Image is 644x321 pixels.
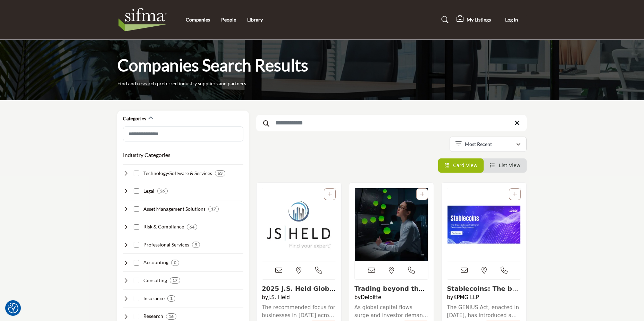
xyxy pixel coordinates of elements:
input: Select Risk & Compliance checkbox [134,224,139,230]
div: 16 Results For Research [166,313,176,320]
a: J.S. Held [268,294,290,301]
b: 26 [160,189,165,193]
input: Select Professional Services checkbox [134,242,139,248]
a: View List [490,163,520,168]
a: KPMG LLP [453,294,479,301]
a: Add To List For Resource [420,191,424,197]
h4: Professional Services: Delivering staffing, training, and outsourcing services to support securit... [143,241,189,248]
h4: Risk & Compliance: Helping securities industry firms manage risk, ensure compliance, and prevent ... [143,223,184,230]
input: Search Category [123,127,243,141]
h5: My Listings [467,17,491,23]
b: 17 [173,278,177,283]
div: 64 Results For Risk & Compliance [187,224,197,230]
div: 17 Results For Asset Management Solutions [208,206,219,212]
input: Select Research checkbox [134,314,139,319]
img: 2025 J.S. Held Global Risk Report listing image [262,188,336,261]
div: My Listings [457,16,491,24]
a: View details about js-held [262,188,336,261]
h4: Research: Conducting market, financial, economic, and industry research for securities industry p... [143,313,163,320]
i: Open Contact Info [501,267,508,274]
a: As global capital flows surge and investor demand for real-time access intensifies, the move towa... [354,304,429,319]
h2: Categories [123,115,146,122]
img: Stablecoins: The bridge between traditional finance and digital assets listing image [447,188,521,261]
a: The GENIUS Act, enacted in [DATE], has introduced a regulatory framework for payment stablecoins,... [447,304,521,319]
a: Library [247,17,263,23]
span: Log In [505,17,518,23]
i: Open Contact Info [315,267,322,274]
div: 0 Results For Accounting [171,260,179,266]
li: List View [484,158,527,173]
a: Add To List For Resource [513,191,517,197]
h1: Companies Search Results [117,54,308,76]
input: Search Keyword [256,115,527,131]
button: Consent Preferences [8,303,18,313]
h4: Accounting: Providing financial reporting, auditing, tax, and advisory services to securities ind... [143,259,168,266]
a: View details about kpmg-llp [447,188,521,261]
h4: by [447,294,521,301]
button: Industry Categories [123,151,170,159]
p: Most Recent [465,141,492,148]
i: Open Contact Info [408,267,415,274]
h3: 2025 J.S. Held Global Risk Report [262,285,336,293]
h4: by [354,294,429,301]
a: View details about deloitte [354,285,425,300]
div: 26 Results For Legal [157,188,168,194]
b: 64 [190,225,194,229]
b: 17 [211,207,216,211]
p: Find and research preferred industry suppliers and partners [117,80,246,87]
a: People [221,17,236,23]
span: List View [499,163,520,168]
h4: Asset Management Solutions: Offering investment strategies, portfolio management, and performance... [143,206,206,212]
h4: by [262,294,336,301]
button: Most Recent [450,137,527,152]
li: Card View [438,158,484,173]
a: View Card [444,163,478,168]
a: Deloitte [361,294,381,301]
h3: Trading beyond the bell: Strategic and operational impacts of 24/5 trading [354,285,429,293]
b: 0 [174,260,176,265]
a: Companies [186,17,210,23]
input: Select Asset Management Solutions checkbox [134,206,139,212]
input: Select Consulting checkbox [134,278,139,283]
h4: Insurance: Offering insurance solutions to protect securities industry firms from various risks. [143,295,165,302]
img: Revisit consent button [8,303,18,313]
div: 17 Results For Consulting [170,277,180,284]
h4: Technology/Software & Services: Developing and implementing technology solutions to support secur... [143,170,212,177]
h4: Legal: Providing legal advice, compliance support, and litigation services to securities industry... [143,188,154,194]
div: 63 Results For Technology/Software & Services [215,170,225,176]
input: Select Insurance checkbox [134,296,139,301]
div: 9 Results For Professional Services [192,242,200,248]
button: Log In [496,14,527,26]
h4: Consulting: Providing strategic, operational, and technical consulting services to securities ind... [143,277,167,284]
a: View details about js-held [262,285,335,300]
b: 9 [195,242,197,247]
input: Select Legal checkbox [134,188,139,194]
b: 16 [169,314,174,319]
a: The recommended focus for businesses in [DATE] across the global landscape is adaptation, driven ... [262,304,336,319]
b: 1 [170,296,173,301]
a: Add To List For Resource [328,191,332,197]
span: Card View [453,163,477,168]
a: Search [435,14,453,25]
input: Select Accounting checkbox [134,260,139,266]
img: Site Logo [117,6,171,34]
b: 63 [218,171,223,176]
a: View details about kpmg-llp [447,285,518,300]
h3: Stablecoins: The bridge between traditional finance and digital assets [447,285,521,293]
a: View details about deloitte [355,188,428,261]
img: Trading beyond the bell: Strategic and operational impacts of 24/5 trading listing image [355,188,428,261]
div: 1 Results For Insurance [167,295,175,302]
input: Select Technology/Software & Services checkbox [134,171,139,176]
